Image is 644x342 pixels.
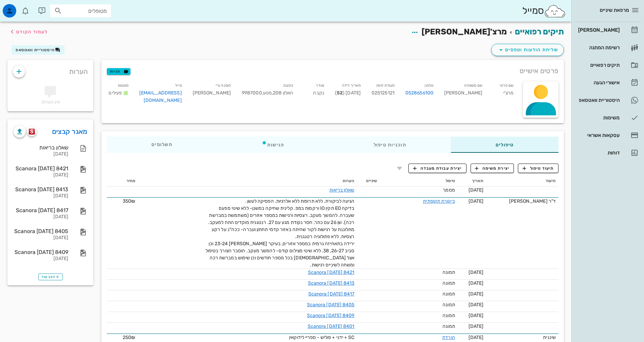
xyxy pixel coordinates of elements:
[522,4,566,18] div: סמייל
[335,90,361,96] span: [DATE] ( )
[489,334,556,341] div: שיננית
[357,176,380,187] th: שיניים
[405,89,433,97] a: 0528656100
[443,323,455,329] span: תמונה
[471,164,514,173] button: יצירת משימה
[577,27,620,33] div: [PERSON_NAME]
[14,249,68,255] div: Scanora [DATE] 8409
[577,150,620,155] div: דוחות
[439,80,488,108] div: [PERSON_NAME]
[520,65,558,76] span: פרטים אישיים
[206,198,355,268] span: הגיעה לביקורת. ללא תרופות ללא אלרגיות. הפסיקה לעשן. בדיקה EO תקין IO ורקמות במפ. קלינית שחיקה במש...
[14,172,68,178] div: [DATE]
[14,207,68,213] div: Scanora [DATE] 8417
[118,83,129,88] small: סטטוס
[372,90,395,96] span: 025125121
[475,165,509,171] span: יצירת משימה
[469,198,484,204] span: [DATE]
[469,269,484,275] span: [DATE]
[262,90,263,96] span: ,
[469,291,484,297] span: [DATE]
[242,90,262,96] span: 9987000
[577,115,620,120] div: משימות
[422,27,507,36] span: מרצ'[PERSON_NAME]
[329,187,354,193] a: שאלון בריאות
[469,280,484,286] span: [DATE]
[337,90,343,96] strong: 52
[574,75,641,91] a: אישורי הגעה
[14,186,68,193] div: Scanora [DATE] 8413
[139,90,182,103] a: [EMAIL_ADDRESS][DOMAIN_NAME]
[574,92,641,108] a: היסטוריית וואטסאפ
[329,137,451,153] div: תוכניות טיפול
[443,313,455,318] span: תמונה
[469,335,484,340] span: [DATE]
[574,145,641,161] a: דוחות
[469,323,484,329] span: [DATE]
[308,291,355,297] a: Scanora [DATE] 8417
[20,5,24,9] span: תג
[443,302,455,308] span: תמונה
[14,193,68,199] div: [DATE]
[443,269,455,275] span: תמונה
[574,39,641,56] a: רשימת המתנה
[187,80,236,108] div: [PERSON_NAME]
[14,144,68,151] div: שאלון בריאות
[500,83,514,88] small: שם פרטי
[469,313,484,318] span: [DATE]
[14,228,68,234] div: Scanora [DATE] 8405
[544,4,566,18] img: SmileCloud logo
[14,235,68,241] div: [DATE]
[11,45,65,55] button: היסטוריית וואטסאפ
[380,176,458,187] th: טיפול
[107,68,130,75] button: תגיות
[110,68,127,75] span: תגיות
[272,90,293,96] span: האלון 208
[299,80,330,108] div: נקבה
[107,176,138,187] th: מחיר
[488,80,519,108] div: מרצ'י
[109,90,122,96] span: פעילים
[272,90,273,96] span: ,
[41,99,60,105] span: אין הערות
[316,83,324,88] small: מגדר
[342,83,361,88] small: תאריך לידה
[425,83,433,88] small: טלפון
[574,110,641,126] a: משימות
[27,127,37,136] button: scanora logo
[16,48,55,52] span: היסטוריית וואטסאפ
[42,275,59,279] span: הצג עוד
[577,45,620,50] div: רשימת המתנה
[577,97,620,103] div: היסטוריית וואטסאפ
[138,176,357,187] th: הערות
[151,142,172,147] span: תשלומים
[489,198,556,205] div: ד"ר [PERSON_NAME]
[464,83,482,88] small: שם משפחה
[308,280,355,286] a: Scanora [DATE] 8413
[308,269,355,275] a: Scanora [DATE] 8421
[577,80,620,85] div: אישורי הגעה
[308,323,355,329] a: Scanora [DATE] 8401
[217,137,329,153] div: פגישות
[216,83,231,88] small: הופנה ע״י
[518,164,558,173] button: תיעוד טיפול
[175,83,182,88] small: מייל
[574,22,641,38] a: [PERSON_NAME]
[14,151,68,157] div: [DATE]
[7,60,93,80] div: הערות
[52,126,88,137] a: מאגר קבצים
[574,127,641,143] a: עסקאות אשראי
[408,164,466,173] button: יצירת עבודת מעבדה
[423,198,455,204] a: ביקורת תקופתית
[523,165,554,171] span: תיעוד טיפול
[283,83,293,88] small: כתובת
[574,57,641,73] a: תיקים רפואיים
[443,280,455,286] span: תמונה
[14,256,68,262] div: [DATE]
[307,302,355,308] a: Scanora [DATE] 8405
[577,62,620,68] div: תיקים רפואיים
[486,176,558,187] th: תיעוד
[515,27,564,36] a: תיקים רפואיים
[38,274,63,280] button: הצג עוד
[8,26,48,38] button: לעמוד הקודם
